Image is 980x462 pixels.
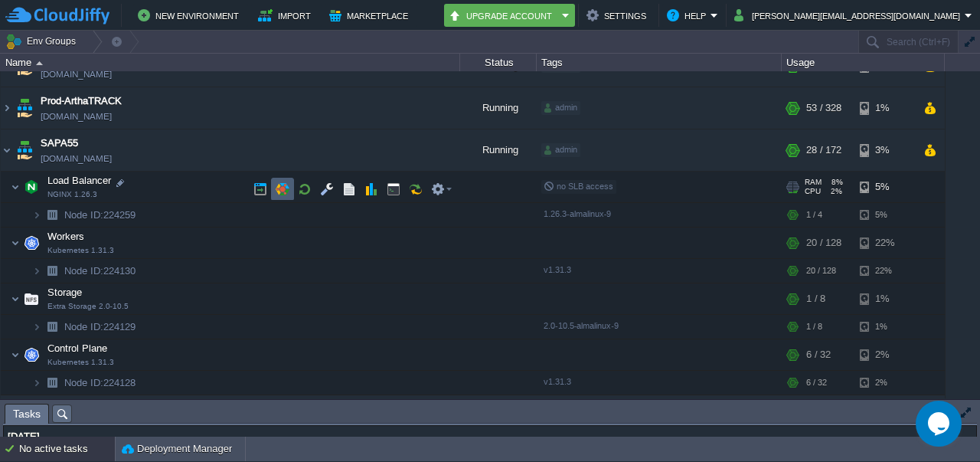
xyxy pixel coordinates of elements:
button: Marketplace [329,6,413,25]
div: 22% [860,233,910,264]
a: Node ID:224259 [63,214,138,227]
div: Running [460,135,537,176]
img: AMDAwAAAACH5BAEAAAAALAAAAAABAAEAAAICRAEAOw== [11,177,20,208]
div: admin [541,149,580,162]
div: 1% [860,320,910,344]
a: Node ID:224130 [63,270,138,283]
img: AMDAwAAAACH5BAEAAAAALAAAAAABAAEAAAICRAEAOw== [21,345,42,375]
div: 1 / 4 [806,208,822,232]
img: AMDAwAAAACH5BAEAAAAALAAAAAABAAEAAAICRAEAOw== [1,93,13,134]
span: Storage [46,291,84,304]
div: 20 / 128 [806,233,841,264]
span: Workers [46,235,87,248]
img: AMDAwAAAACH5BAEAAAAALAAAAAABAAEAAAICRAEAOw== [32,264,41,288]
button: Deployment Manager [122,441,232,457]
iframe: chat widget [916,401,965,447]
span: Kubernetes 1.31.3 [47,363,114,372]
button: Upgrade Account [449,6,557,25]
img: AMDAwAAAACH5BAEAAAAALAAAAAABAAEAAAICRAEAOw== [32,376,41,400]
span: Load Balancer [46,179,113,192]
img: AMDAwAAAACH5BAEAAAAALAAAAAABAAEAAAICRAEAOw== [21,289,42,319]
span: 224129 [63,326,138,339]
span: 2% [827,192,842,202]
div: Running [460,93,537,134]
div: Running [460,51,537,92]
div: 22% [860,264,910,288]
img: AMDAwAAAACH5BAEAAAAALAAAAAABAAEAAAICRAEAOw== [41,320,63,344]
div: [DATE] [4,427,969,447]
span: 8% [828,183,843,192]
button: Settings [586,6,651,25]
img: AMDAwAAAACH5BAEAAAAALAAAAAABAAEAAAICRAEAOw== [11,289,20,319]
span: Tasks [13,405,41,424]
a: WorkersKubernetes 1.31.3 [46,236,87,247]
div: admin [541,64,580,78]
a: [DOMAIN_NAME] [41,72,112,87]
a: StorageExtra Storage 2.0-10.5 [46,292,84,303]
div: admin [541,106,580,120]
div: Name [2,54,459,71]
button: New Environment [138,6,243,25]
span: Control Plane [46,347,109,360]
div: 2% [860,376,910,400]
span: Node ID: [64,270,103,282]
div: Status [461,54,536,71]
span: Kubernetes 1.31.3 [47,251,114,260]
span: 224259 [63,214,138,227]
span: NGINX 1.26.3 [47,195,97,205]
button: Env Groups [5,31,81,52]
a: [DOMAIN_NAME] [41,156,112,172]
span: CPU [805,192,821,202]
span: v1.31.3 [544,270,571,280]
div: 17 / 72 [806,51,836,92]
div: 20 / 128 [806,264,836,288]
div: 6 / 32 [806,376,827,400]
a: Load BalancerNGINX 1.26.3 [46,180,113,192]
div: 28 / 172 [806,135,841,176]
div: 53 / 328 [806,93,841,134]
div: 1 / 8 [806,320,822,344]
span: no SLB access [544,187,613,196]
a: Node ID:224128 [63,382,138,395]
img: AMDAwAAAACH5BAEAAAAALAAAAAABAAEAAAICRAEAOw== [14,51,35,92]
img: AMDAwAAAACH5BAEAAAAALAAAAAABAAEAAAICRAEAOw== [21,233,42,264]
img: CloudJiffy [5,6,109,25]
a: Control PlaneKubernetes 1.31.3 [46,348,109,359]
span: Node ID: [64,326,103,338]
div: 6 / 32 [806,345,831,375]
span: 2.0-10.5-almalinux-9 [544,326,619,336]
a: SAPA55 [41,141,78,156]
img: AMDAwAAAACH5BAEAAAAALAAAAAABAAEAAAICRAEAOw== [14,93,35,134]
button: Help [667,6,710,25]
div: 2% [860,345,910,375]
a: Node ID:224129 [63,326,138,339]
div: 3% [860,51,910,92]
div: 1% [860,93,910,134]
img: AMDAwAAAACH5BAEAAAAALAAAAAABAAEAAAICRAEAOw== [11,345,20,375]
div: No active tasks [19,437,115,461]
span: Node ID: [64,215,103,226]
img: AMDAwAAAACH5BAEAAAAALAAAAAABAAEAAAICRAEAOw== [21,177,42,208]
button: [PERSON_NAME][EMAIL_ADDRESS][DOMAIN_NAME] [734,6,965,25]
a: Prod-ArthaTRACK [41,99,122,114]
img: AMDAwAAAACH5BAEAAAAALAAAAAABAAEAAAICRAEAOw== [1,51,13,92]
span: 224130 [63,270,138,283]
span: Node ID: [64,382,103,394]
button: Import [258,6,315,25]
img: AMDAwAAAACH5BAEAAAAALAAAAAABAAEAAAICRAEAOw== [41,264,63,288]
span: 224128 [63,382,138,395]
span: RAM [805,183,822,192]
img: AMDAwAAAACH5BAEAAAAALAAAAAABAAEAAAICRAEAOw== [32,208,41,232]
div: 1% [860,289,910,319]
a: [DOMAIN_NAME] [41,114,112,129]
img: AMDAwAAAACH5BAEAAAAALAAAAAABAAEAAAICRAEAOw== [41,208,63,232]
img: AMDAwAAAACH5BAEAAAAALAAAAAABAAEAAAICRAEAOw== [11,233,20,264]
img: AMDAwAAAACH5BAEAAAAALAAAAAABAAEAAAICRAEAOw== [14,135,35,176]
img: AMDAwAAAACH5BAEAAAAALAAAAAABAAEAAAICRAEAOw== [36,61,43,65]
img: AMDAwAAAACH5BAEAAAAALAAAAAABAAEAAAICRAEAOw== [41,376,63,400]
div: Tags [537,54,781,71]
div: 1 / 8 [806,289,825,319]
span: v1.31.3 [544,382,571,392]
